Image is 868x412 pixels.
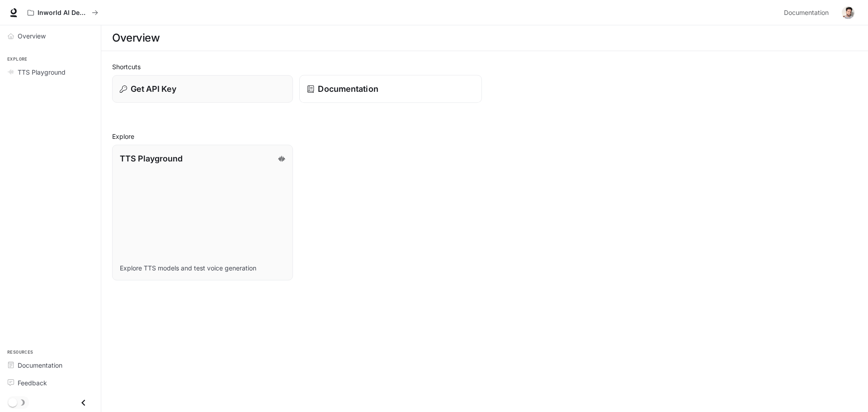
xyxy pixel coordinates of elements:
[112,132,857,141] h2: Explore
[4,357,97,373] a: Documentation
[112,75,293,103] button: Get API Key
[8,397,17,407] span: Dark mode toggle
[120,264,285,273] p: Explore TTS models and test voice generation
[18,378,47,388] span: Feedback
[839,4,857,22] button: User avatar
[24,4,102,22] button: All workspaces
[842,6,854,19] img: User avatar
[18,31,46,41] span: Overview
[112,145,293,280] a: TTS PlaygroundExplore TTS models and test voice generation
[4,64,97,80] a: TTS Playground
[784,7,829,19] span: Documentation
[73,393,94,412] button: Close drawer
[780,4,835,22] a: Documentation
[131,83,176,95] p: Get API Key
[18,360,62,370] span: Documentation
[4,28,97,44] a: Overview
[318,83,378,95] p: Documentation
[120,152,183,165] p: TTS Playground
[112,29,160,47] h1: Overview
[18,67,66,77] span: TTS Playground
[112,62,857,71] h2: Shortcuts
[4,375,97,391] a: Feedback
[38,9,88,17] p: Inworld AI Demos
[299,75,482,103] a: Documentation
